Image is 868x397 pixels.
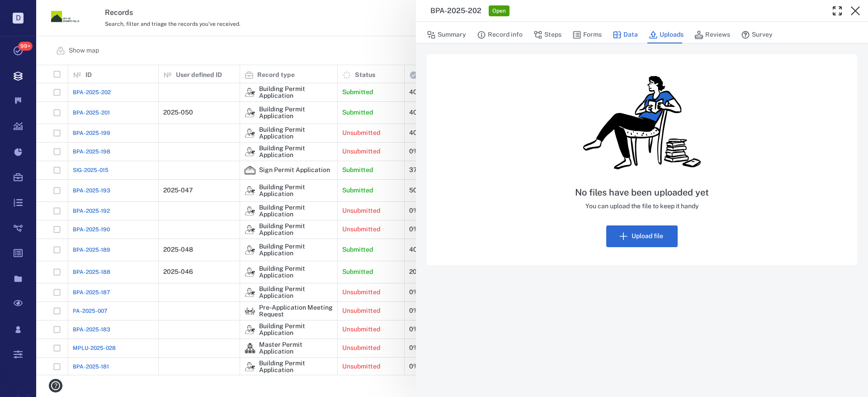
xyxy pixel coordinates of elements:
span: Help [20,6,39,14]
p: D [13,13,24,24]
button: Survey [741,26,773,43]
button: Reviews [694,26,730,43]
span: 99+ [18,42,33,51]
button: Record info [477,26,523,43]
h5: No files have been uploaded yet [575,187,709,198]
button: Forms [572,26,602,43]
button: Close [846,2,864,20]
button: Data [613,26,638,43]
button: Toggle Fullscreen [828,2,846,20]
button: Uploads [649,26,684,43]
button: Steps [533,26,561,43]
h3: BPA-2025-202 [430,5,481,16]
button: Summary [427,26,466,43]
p: You can upload the file to keep it handy [575,202,709,211]
span: Open [491,7,508,15]
button: Upload file [606,225,678,247]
